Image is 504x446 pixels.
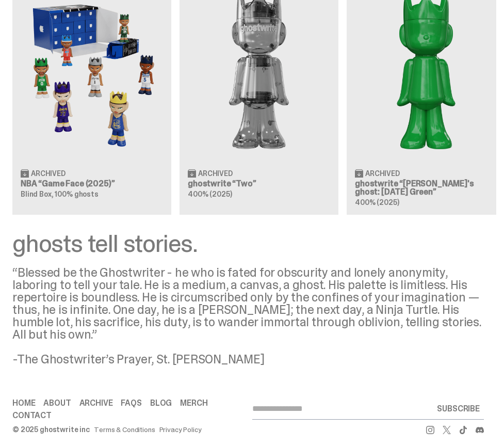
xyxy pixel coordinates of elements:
a: Home [12,399,35,407]
a: Archive [79,399,113,407]
span: 100% ghosts [55,189,98,199]
a: FAQs [121,399,141,407]
div: “Blessed be the Ghostwriter - he who is fated for obscurity and lonely anonymity, laboring to tel... [12,266,484,365]
div: © 2025 ghostwrite inc [12,426,90,433]
a: Privacy Policy [159,426,202,433]
a: About [43,399,71,407]
span: Archived [365,170,400,177]
h3: NBA “Game Face (2025)” [21,180,163,188]
span: 400% (2025) [355,198,399,207]
span: Blind Box, [21,189,54,199]
a: Merch [180,399,207,407]
h3: ghostwrite “Two” [188,180,330,188]
div: ghosts tell stories. [12,231,484,256]
button: SUBSCRIBE [433,399,484,419]
a: Blog [150,399,172,407]
a: Terms & Conditions [94,426,155,433]
span: Archived [31,170,66,177]
span: 400% (2025) [188,189,232,199]
span: Archived [198,170,233,177]
a: Contact [12,411,52,420]
h3: ghostwrite “[PERSON_NAME]'s ghost: [DATE] Green” [355,180,497,196]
